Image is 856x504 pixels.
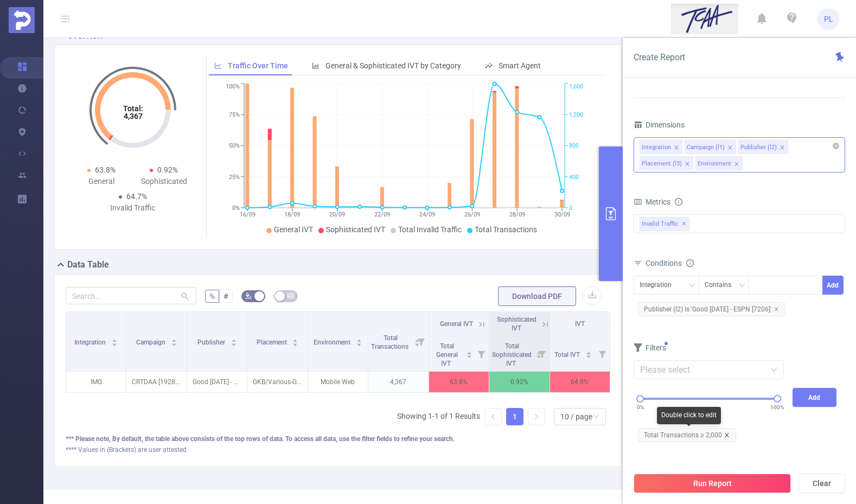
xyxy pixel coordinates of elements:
input: Search... [66,287,196,304]
span: Total Transactions ≥ 2,000 [638,428,736,442]
p: Mobile Web [308,372,368,392]
i: Filter menu [595,336,610,371]
span: Total General IVT [436,342,458,367]
li: Integration [640,140,682,154]
i: icon: caret-down [356,342,362,345]
span: General & Sophisticated IVT by Category [325,61,461,70]
div: Sort [171,337,177,344]
div: Environment [698,157,731,171]
span: Total Sophisticated IVT [492,342,532,367]
div: Sort [585,350,592,356]
span: Sophisticated IVT [326,225,385,234]
span: Total Invalid Traffic [398,225,462,234]
span: IVT [575,320,585,328]
i: icon: close [674,145,679,151]
li: Showing 1-1 of 1 Results [397,408,480,425]
div: Sort [111,337,118,344]
i: icon: caret-down [292,342,298,345]
i: icon: close [727,145,733,151]
i: icon: line-chart [214,62,222,69]
div: 10 / page [560,409,592,425]
i: Filter menu [534,336,550,371]
i: icon: caret-down [171,342,177,345]
i: icon: caret-up [112,337,118,341]
div: Placement (l3) [642,157,682,171]
p: GKB/Various-GRAND-GKBPremiumSports|100%CTV-:30-CTV [5038076] [247,372,307,392]
span: General IVT [440,320,473,328]
div: Double click to edit [657,407,721,424]
i: icon: down [739,282,745,290]
div: Sort [466,350,472,356]
span: Integration [74,339,107,346]
span: % [209,292,215,301]
i: icon: caret-up [171,337,177,341]
i: icon: caret-down [112,342,118,345]
tspan: 0% [232,205,240,212]
li: Next Page [528,408,545,425]
span: Traffic Over Time [228,61,288,70]
div: *** Please note, By default, the table above consists of the top rows of data. To access all data... [66,434,610,444]
span: Create Report [634,52,685,62]
p: 4,367 [368,372,428,392]
i: icon: close [774,307,779,312]
tspan: 1,600 [569,84,583,91]
i: icon: caret-up [356,337,362,341]
tspan: 75% [229,111,240,118]
span: 0.92% [157,165,178,174]
span: Publisher (l2) Is 'Good [DATE] - ESPN [7206]' [638,302,785,316]
i: icon: caret-up [467,350,472,353]
tspan: 4,367 [123,112,142,120]
tspan: Total: [123,104,143,113]
span: Environment [314,339,352,346]
p: CRTDAA [192860] [126,372,186,392]
p: Good [DATE] - ESPN [7206] [187,372,247,392]
i: icon: close [685,161,690,168]
i: icon: close-circle [833,143,839,149]
i: icon: right [533,413,540,420]
i: icon: down [689,282,695,290]
div: Publisher (l2) [740,141,777,155]
div: Sort [231,337,237,344]
i: icon: down [593,413,599,421]
span: 64.7% [126,192,147,201]
p: IMG [66,372,126,392]
div: **** Values in (Brackets) are user attested [66,445,610,455]
li: Previous Page [484,408,502,425]
i: icon: left [490,413,496,420]
p: 64.8% [550,372,610,392]
span: # [223,292,228,301]
span: 63.8% [95,165,116,174]
div: Integration [640,276,679,294]
i: icon: info-circle [686,259,694,267]
span: Total Transactions [475,225,537,234]
p: 63.8% [429,372,489,392]
tspan: 400 [569,174,579,181]
div: Contains [705,276,739,294]
i: icon: table [288,292,294,299]
i: icon: down [771,367,777,373]
tspan: 1,200 [569,111,583,118]
tspan: 28/09 [509,211,525,218]
i: icon: bar-chart [312,62,320,69]
span: Invalid Traffic [640,217,689,231]
span: Campaign [136,339,167,346]
h2: Data Table [67,258,109,271]
span: Total IVT [554,351,582,359]
tspan: 18/09 [284,211,300,218]
tspan: 25% [229,174,240,181]
li: Publisher (l2) [738,140,788,154]
span: Sophisticated IVT [497,316,536,332]
i: icon: caret-up [292,337,298,341]
tspan: 30/09 [554,211,570,218]
i: icon: info-circle [675,198,682,206]
div: Integration [642,141,671,155]
span: Conditions [646,259,694,267]
button: Clear [798,474,845,493]
li: Campaign (l1) [685,140,736,154]
tspan: 16/09 [240,211,255,218]
span: Publisher [197,339,227,346]
span: 0% [637,403,644,411]
span: Metrics [634,197,670,206]
span: Smart Agent [499,61,541,70]
i: Filter menu [474,336,489,371]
